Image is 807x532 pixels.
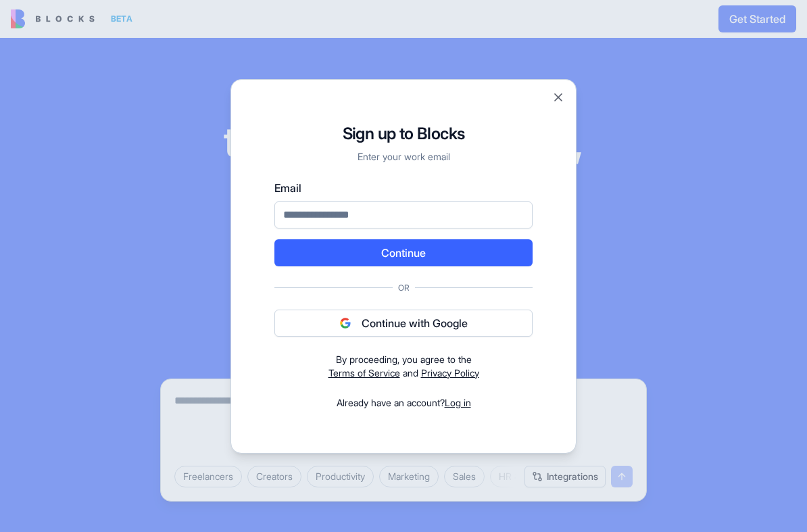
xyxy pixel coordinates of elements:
[274,239,533,266] button: Continue
[274,396,533,410] div: Already have an account?
[393,283,415,293] span: Or
[274,353,533,366] div: By proceeding, you agree to the
[421,367,479,379] a: Privacy Policy
[274,310,533,337] button: Continue with Google
[274,353,533,380] div: and
[274,180,533,196] label: Email
[274,123,533,145] h1: Sign up to Blocks
[274,150,533,164] p: Enter your work email
[445,397,471,408] a: Log in
[328,367,400,379] a: Terms of Service
[340,318,351,329] img: google logo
